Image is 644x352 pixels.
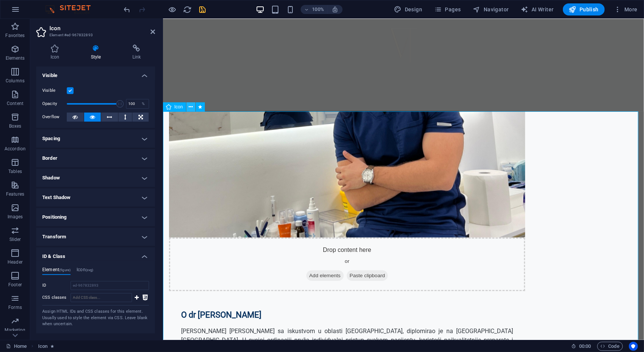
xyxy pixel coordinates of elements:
[8,259,23,265] p: Header
[473,6,509,13] span: Navigator
[521,6,554,13] span: AI Writer
[184,252,225,262] span: Paste clipboard
[597,342,623,351] button: Code
[138,99,149,108] div: %
[301,5,327,14] button: 100%
[614,6,638,13] span: More
[198,5,207,14] button: save
[431,3,464,15] button: Pages
[6,219,362,272] div: Drop content here
[36,66,155,80] h4: Visible
[8,304,22,310] p: Forms
[123,5,132,14] button: undo
[571,342,591,351] h6: Session time
[86,268,94,272] span: (svg)
[42,267,71,275] h4: Element
[143,252,181,262] span: Add elements
[579,342,591,351] span: 00 00
[36,169,155,187] h4: Shadow
[391,3,426,15] div: Design (Ctrl+Alt+Y)
[7,100,23,107] p: Content
[6,55,25,61] p: Elements
[42,113,67,122] label: Overflow
[183,5,192,14] i: Reload page
[42,309,149,327] div: Assign HTML IDs and CSS classes for this element. Usually used to style the element via CSS. Leav...
[42,102,67,106] label: Opacity
[312,5,324,14] h6: 100%
[42,86,67,95] label: Visible
[8,214,23,220] p: Images
[391,3,426,15] button: Design
[5,32,25,39] p: Favorites
[36,208,155,226] h4: Positioning
[36,45,77,60] h4: Icon
[36,130,155,148] h4: Spacing
[5,327,25,333] p: Marketing
[36,228,155,246] h4: Transform
[470,3,512,15] button: Navigator
[6,191,24,197] p: Features
[49,32,140,39] h3: Element #ed-967832893
[8,282,22,288] p: Footer
[43,5,100,14] img: Editor Logo
[49,25,155,32] h2: Icon
[36,188,155,207] h4: Text Shadow
[36,247,155,261] h4: ID & Class
[6,342,27,351] a: Click to cancel selection. Double-click to open Pages
[332,6,338,13] i: On resize automatically adjust zoom level to fit chosen device.
[183,5,192,14] button: reload
[123,5,132,14] i: Undo: Move elements (Ctrl+Z)
[51,344,54,348] i: Element contains an animation
[569,6,599,13] span: Publish
[38,342,48,351] span: Click to select. Double-click to edit
[5,146,26,152] p: Accordion
[629,342,638,351] button: Usercentrics
[9,123,22,129] p: Boxes
[8,168,22,174] p: Tables
[71,293,132,302] input: Add CSS class...
[59,268,71,272] span: (figure)
[71,281,149,290] input: ID is write-protected...
[394,6,423,13] span: Design
[36,149,155,167] h4: Border
[118,45,155,60] h4: Link
[434,6,461,13] span: Pages
[518,3,557,15] button: AI Writer
[42,293,71,302] label: CSS classes
[42,281,71,290] label: ID
[563,3,605,15] button: Publish
[77,45,118,60] h4: Style
[174,105,183,109] span: Icon
[611,3,641,15] button: More
[584,343,586,349] span: :
[9,236,21,242] p: Slider
[601,342,619,351] span: Code
[38,342,54,351] nav: breadcrumb
[77,267,93,275] h4: Icon
[6,78,25,84] p: Columns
